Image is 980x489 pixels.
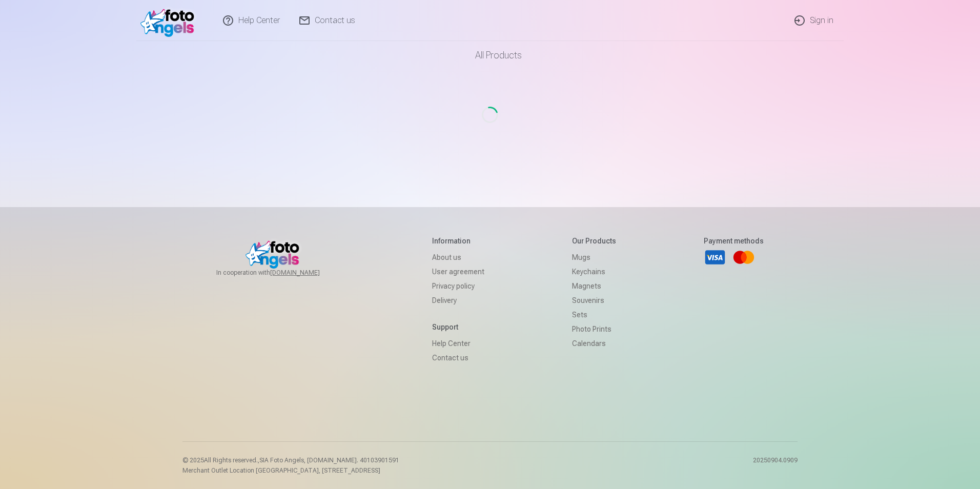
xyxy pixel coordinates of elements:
p: 20250904.0909 [753,456,798,475]
a: Privacy policy [432,279,484,293]
a: Delivery [432,293,484,308]
a: Visa [704,246,726,269]
a: User agreement [432,264,484,279]
h5: Payment methods [704,236,764,246]
a: Calendars [572,336,616,351]
a: [DOMAIN_NAME] [270,269,344,277]
a: About us [432,250,484,264]
a: Help Center [432,336,484,351]
a: Photo prints [572,322,616,336]
h5: Our products [572,236,616,246]
a: Sets [572,308,616,322]
a: Keychains [572,264,616,279]
img: /v1 [140,4,199,37]
h5: Information [432,236,484,246]
a: Contact us [432,351,484,365]
a: All products [446,41,534,70]
a: Mastercard [732,246,755,269]
a: Souvenirs [572,293,616,308]
p: Merchant Outlet Location [GEOGRAPHIC_DATA], [STREET_ADDRESS] [182,466,399,475]
span: SIA Foto Angels, [DOMAIN_NAME]. 40103901591 [259,457,399,464]
span: In cooperation with [216,269,344,277]
a: Magnets [572,279,616,293]
p: © 2025 All Rights reserved. , [182,456,399,464]
h5: Support [432,322,484,332]
a: Mugs [572,250,616,264]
